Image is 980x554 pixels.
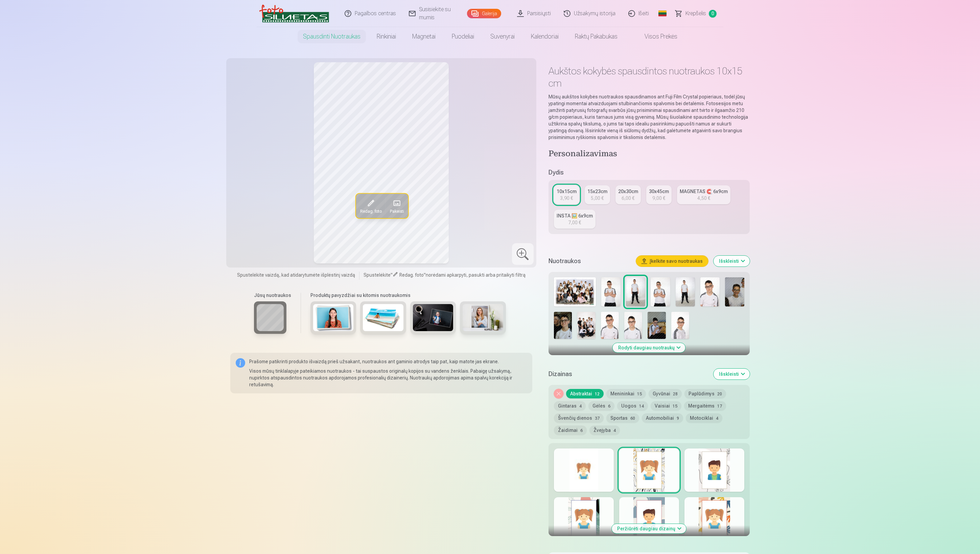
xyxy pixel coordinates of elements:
h5: Dydis [549,168,750,177]
span: 4 [716,416,718,421]
a: 15x23cm5,00 € [585,185,610,204]
div: 4,50 € [697,195,710,202]
span: Spustelėkite [364,272,391,278]
span: 15 [637,392,642,396]
button: Peržiūrėti daugiau dizainų [612,524,686,533]
span: 6 [580,428,583,433]
a: 30x45cm9,00 € [646,185,672,204]
h5: Dizainas [549,369,708,379]
div: 7,00 € [568,219,581,226]
a: Raktų pakabukas [567,27,626,46]
span: 9 [677,416,679,421]
span: 12 [595,392,600,396]
button: Mergaitėms17 [684,401,726,411]
a: Kalendoriai [523,27,567,46]
span: " [391,272,393,278]
h1: Aukštos kokybės spausdintos nuotraukos 10x15 cm [549,65,750,89]
div: MAGNETAS 🧲 6x9cm [680,188,728,195]
h6: Produktų pavyzdžiai su kitomis nuotraukomis [308,292,509,299]
button: Gyvūnai28 [649,389,682,398]
span: norėdami apkarpyti, pasukti arba pritaikyti filtrą [426,272,526,278]
div: 6,00 € [622,195,634,202]
a: Rinkiniai [369,27,404,46]
button: Išskleisti [714,369,750,379]
span: 20 [717,392,722,396]
button: Menininkai15 [606,389,646,398]
a: Magnetai [404,27,444,46]
span: Spustelėkite vaizdą, kad atidarytumėte išplėstinį vaizdą [237,272,355,278]
div: 5,00 € [591,195,604,202]
button: Švenčių dienos37 [554,413,604,423]
a: Puodeliai [444,27,482,46]
span: Redag. foto [399,272,424,278]
button: Išskleisti [714,256,750,267]
p: Prašome patikrinti produkto išvaizdą prieš užsakant, nuotraukos ant gaminio atrodys taip pat, kai... [249,358,527,365]
button: Rodyti daugiau nuotraukų [613,343,685,352]
span: Krepšelis [685,9,706,18]
span: 17 [717,404,722,409]
div: 9,00 € [652,195,665,202]
span: 14 [639,404,644,409]
span: Redag. foto [360,209,381,214]
div: INSTA 🖼️ 6x9cm [557,212,593,219]
button: Gėlės6 [588,401,614,411]
a: Visos prekės [626,27,685,46]
a: Galerija [467,9,501,18]
span: 4 [579,404,582,409]
span: 0 [709,10,717,18]
h4: Personalizavimas [549,149,750,160]
button: Gintaras4 [554,401,586,411]
button: Pakeisti [386,194,408,218]
span: 37 [595,416,600,421]
span: 6 [608,404,610,409]
img: /v3 [259,3,329,24]
h6: Jūsų nuotraukos [254,292,291,299]
button: Įkelkite savo nuotraukas [636,256,708,267]
p: Visos mūsų tinklalapyje pateikiamos nuotraukos - tai suspaustos originalų kopijos su vandens ženk... [249,368,527,388]
div: 10x15cm [557,188,577,195]
a: 10x15cm3,90 € [554,185,579,204]
p: Mūsų aukštos kokybės nuotraukos spausdinamos ant Fuji Film Crystal popieriaus, todėl jūsų ypating... [549,93,750,141]
button: Uogos14 [617,401,648,411]
div: 30x45cm [649,188,669,195]
span: Pakeisti [390,209,404,214]
div: 20x30cm [618,188,638,195]
span: 28 [673,392,678,396]
button: Žvejyba4 [589,425,620,435]
h5: Nuotraukos [549,256,631,266]
button: Abstraktai12 [566,389,604,398]
button: Redag. foto [356,194,386,218]
button: Motociklai4 [686,413,722,423]
span: " [424,272,426,278]
a: Suvenyrai [482,27,523,46]
span: 60 [630,416,635,421]
a: 20x30cm6,00 € [615,185,641,204]
button: Žaidimai6 [554,425,587,435]
a: MAGNETAS 🧲 6x9cm4,50 € [677,185,730,204]
span: 4 [613,428,616,433]
div: 3,90 € [560,195,573,202]
span: 15 [673,404,677,409]
div: 15x23cm [587,188,607,195]
button: Paplūdimys20 [684,389,726,398]
button: Sportas60 [606,413,639,423]
button: Automobiliai9 [642,413,683,423]
button: Vaisiai15 [651,401,681,411]
a: Spausdinti nuotraukas [295,27,369,46]
a: INSTA 🖼️ 6x9cm7,00 € [554,210,596,229]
